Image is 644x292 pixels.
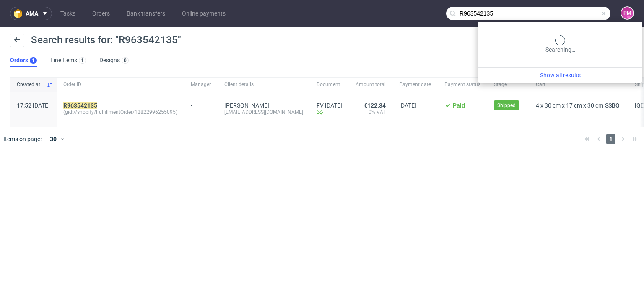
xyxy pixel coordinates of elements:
[63,81,177,88] span: Order ID
[536,102,621,109] div: x
[224,102,269,109] a: [PERSON_NAME]
[191,81,211,88] span: Manager
[81,58,84,63] div: 1
[14,9,26,18] img: logo
[481,35,639,54] div: Searching…
[399,102,416,109] span: [DATE]
[10,54,37,67] a: Orders1
[63,102,97,109] mark: R963542135
[191,99,211,109] div: -
[122,7,170,20] a: Bank transfers
[17,102,50,109] span: 17:52 [DATE]
[444,81,480,88] span: Payment status
[453,102,465,109] span: Paid
[63,109,177,116] span: (gid://shopify/FulfillmentOrder/12822996255095)
[356,109,386,116] span: 0% VAT
[31,34,181,46] span: Search results for: "R963542135"
[536,81,621,88] span: Cart
[317,81,342,88] span: Document
[317,102,342,109] a: FV [DATE]
[177,7,231,20] a: Online payments
[364,102,386,109] span: €122.34
[224,109,303,116] div: [EMAIL_ADDRESS][DOMAIN_NAME]
[32,58,35,63] div: 1
[26,11,38,16] span: ama
[356,81,386,88] span: Amount total
[50,54,86,67] a: Line Items1
[124,58,127,63] div: 0
[87,7,115,20] a: Orders
[17,81,43,88] span: Created at
[494,81,522,88] span: Stage
[55,7,80,20] a: Tasks
[99,54,129,67] a: Designs0
[3,135,42,143] span: Items on page:
[481,71,639,79] a: Show all results
[606,134,615,144] span: 1
[45,133,60,145] div: 30
[497,102,516,109] span: Shipped
[10,7,52,20] button: ama
[224,81,303,88] span: Client details
[399,81,431,88] span: Payment date
[63,102,99,109] a: R963542135
[545,102,603,109] span: 30 cm x 17 cm x 30 cm
[603,102,621,109] a: SSBQ
[536,102,539,109] span: 4
[621,7,633,19] figcaption: PM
